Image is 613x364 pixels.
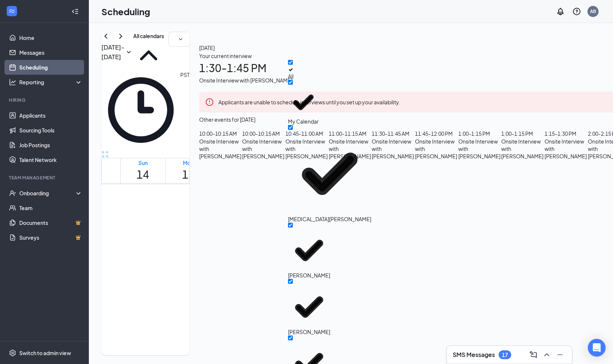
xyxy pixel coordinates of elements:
[124,48,133,57] svg: SmallChevronDown
[288,87,319,118] svg: Checkmark
[527,349,539,361] button: ComposeMessage
[587,129,588,160] svg: ChevronRight
[288,279,293,284] input: [PERSON_NAME]
[288,73,294,80] div: All
[137,159,149,166] div: Sun
[554,349,566,361] button: Minimize
[19,78,83,86] div: Reporting
[284,129,285,160] svg: ChevronRight
[288,286,330,328] svg: Checkmark
[19,215,83,230] a: DocumentsCrown
[500,129,502,160] svg: ChevronRight
[19,349,71,357] div: Switch to admin view
[19,138,83,152] a: Job Postings
[19,230,83,245] a: SurveysCrown
[218,98,400,106] div: Applicants are unable to schedule interviews until you set up your availability.
[180,71,190,149] span: PST
[182,159,195,166] div: Mon
[9,349,16,357] svg: Settings
[288,67,294,73] svg: Checkmark
[288,215,371,223] div: [MEDICAL_DATA][PERSON_NAME]
[135,158,151,183] a: September 14, 2025
[415,129,457,138] div: 11:45 - 12:00 PM
[288,223,293,227] input: [PERSON_NAME]
[288,272,330,279] div: [PERSON_NAME]
[137,166,149,183] h1: 14
[288,328,330,336] div: [PERSON_NAME]
[133,32,164,71] button: All calendarsChevronUp
[241,129,242,160] svg: ChevronRight
[372,138,414,160] div: Onsite Interview with [PERSON_NAME]
[458,129,500,138] div: 1:00 - 1:15 PM
[101,32,110,41] svg: ChevronLeft
[543,129,545,160] svg: ChevronRight
[19,45,83,60] a: Messages
[572,7,581,16] svg: QuestionInfo
[501,138,543,160] div: Onsite Interview with [PERSON_NAME]
[19,189,76,197] div: Onboarding
[9,78,16,86] svg: Analysis
[458,138,500,160] div: Onsite Interview with [PERSON_NAME]
[288,229,330,272] svg: Checkmark
[199,129,241,138] div: 10:00 - 10:15 AM
[9,189,16,197] svg: UserCheck
[288,132,371,215] svg: Checkmark
[242,138,284,160] div: Onsite Interview with [PERSON_NAME]
[556,7,565,16] svg: Notifications
[19,108,83,123] a: Applicants
[101,71,180,149] svg: Clock
[372,129,414,138] div: 11:30 - 11:45 AM
[502,352,508,358] div: 17
[288,80,293,85] input: My Calendar
[541,349,553,361] button: ChevronUp
[133,40,164,71] svg: ChevronUp
[545,129,587,138] div: 1:15 - 1:30 PM
[556,350,565,359] svg: Minimize
[288,118,319,125] div: My Calendar
[8,7,16,15] svg: WorkstreamLogo
[19,200,83,215] a: Team
[242,129,284,138] div: 10:00 - 10:15 AM
[116,32,125,41] svg: ChevronRight
[501,129,543,138] div: 1:00 - 1:15 PM
[9,175,81,181] div: Team Management
[288,125,293,130] input: [MEDICAL_DATA][PERSON_NAME]
[588,339,606,357] div: Open Intercom Messenger
[545,138,587,160] div: Onsite Interview with [PERSON_NAME]
[19,123,83,138] a: Sourcing Tools
[101,43,124,61] h3: [DATE] - [DATE]
[415,138,457,160] div: Onsite Interview with [PERSON_NAME]
[371,129,372,160] svg: ChevronRight
[590,8,596,14] div: AB
[542,350,551,359] svg: ChevronUp
[178,36,184,42] svg: ChevronDown
[182,166,195,183] h1: 15
[181,158,196,183] a: September 15, 2025
[453,351,495,359] h3: SMS Messages
[19,152,83,167] a: Talent Network
[9,97,81,103] div: Hiring
[199,138,241,160] div: Onsite Interview with [PERSON_NAME]
[205,98,214,107] svg: Error
[414,129,415,160] svg: ChevronRight
[19,60,83,75] a: Scheduling
[457,129,458,160] svg: ChevronRight
[19,30,83,45] a: Home
[288,60,293,65] input: All
[101,5,150,18] h1: Scheduling
[71,8,79,15] svg: Collapse
[529,350,538,359] svg: ComposeMessage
